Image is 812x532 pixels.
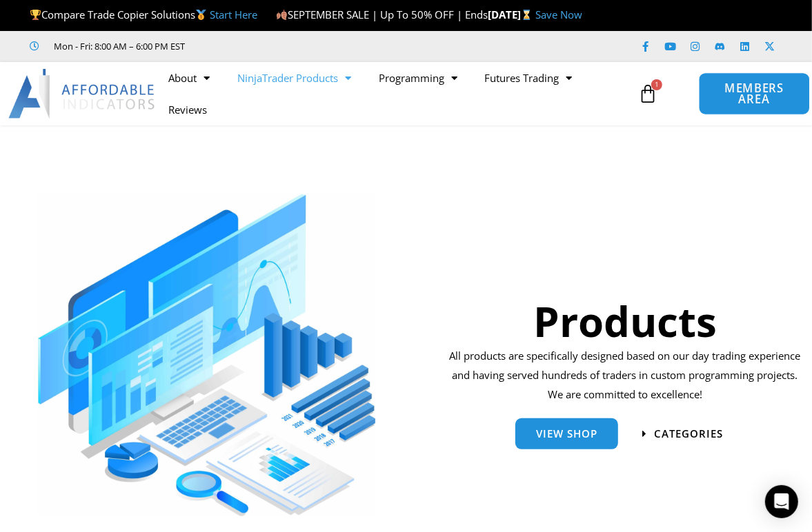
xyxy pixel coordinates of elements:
img: 🥇 [196,10,206,20]
a: Start Here [210,8,257,21]
a: MEMBERS AREA [698,72,810,115]
span: Mon - Fri: 8:00 AM – 6:00 PM EST [51,38,186,54]
a: About [155,62,224,94]
a: Futures Trading [471,62,586,94]
a: NinjaTrader Products [224,62,365,94]
span: categories [654,429,723,439]
img: 🍂 [277,10,287,20]
iframe: Customer reviews powered by Trustpilot [205,39,412,53]
span: SEPTEMBER SALE | Up To 50% OFF | Ends [276,8,488,21]
a: Save Now [535,8,582,21]
a: categories [642,429,723,439]
a: Reviews [155,94,221,125]
a: Programming [365,62,471,94]
span: View Shop [536,429,597,439]
img: 🏆 [30,10,41,20]
span: MEMBERS AREA [714,83,793,105]
img: LogoAI | Affordable Indicators – NinjaTrader [8,69,157,119]
span: 1 [651,79,662,90]
img: ⌛ [522,10,532,20]
p: All products are specifically designed based on our day trading experience and having served hund... [448,347,802,405]
div: Open Intercom Messenger [765,485,798,518]
img: ProductsSection scaled | Affordable Indicators – NinjaTrader [38,194,375,516]
strong: [DATE] [488,8,535,21]
a: View Shop [515,418,618,449]
nav: Menu [155,62,634,125]
span: Compare Trade Copier Solutions [30,8,257,21]
h1: Products [448,292,802,350]
a: 1 [617,74,678,114]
